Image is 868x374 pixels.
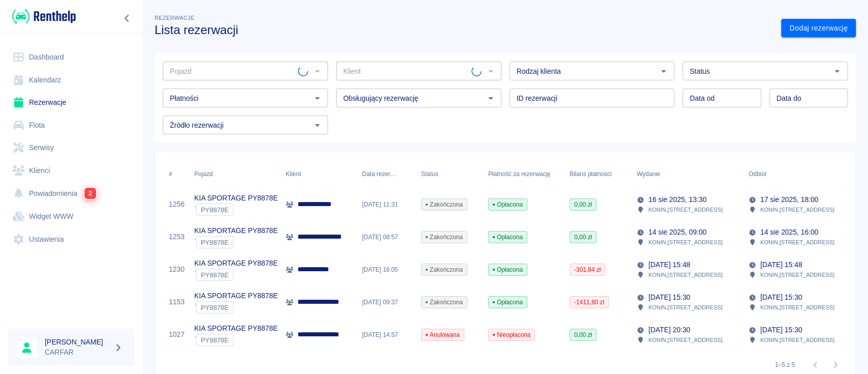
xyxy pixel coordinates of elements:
p: KIA SPORTAGE PY8878E [194,225,278,236]
div: Płatność za rezerwację [488,160,551,188]
div: ` [194,204,278,216]
a: 1027 [169,329,185,340]
button: Otwórz [830,64,844,78]
a: Klienci [8,159,135,182]
div: [DATE] 08:57 [357,221,416,253]
p: KONIN , [STREET_ADDRESS] [760,238,834,247]
span: PY8878E [197,336,233,344]
p: 14 sie 2025, 16:00 [760,227,818,238]
p: [DATE] 15:48 [760,260,802,270]
span: Zakończona [422,200,467,209]
div: Pojazd [194,160,213,188]
span: Rezerwacje [155,15,194,21]
a: 1256 [169,199,185,210]
span: Anulowana [422,330,464,339]
p: KONIN , [STREET_ADDRESS] [648,205,723,214]
a: Serwisy [8,136,135,159]
a: Widget WWW [8,205,135,228]
p: KONIN , [STREET_ADDRESS] [648,270,723,279]
div: Bilans płatności [570,160,612,188]
div: # [164,160,189,188]
a: Kalendarz [8,69,135,92]
p: KONIN , [STREET_ADDRESS] [760,270,834,279]
div: ` [194,236,278,248]
span: Opłacona [489,298,527,307]
span: 2 [84,188,96,199]
input: DD.MM.YYYY [769,89,848,107]
span: Zakończona [422,233,467,242]
button: Sort [660,167,674,181]
p: KIA SPORTAGE PY8878E [194,258,278,269]
span: PY8878E [197,304,233,311]
span: PY8878E [197,271,233,279]
div: Odbiór [743,160,855,188]
button: Zwiń nawigację [119,12,135,25]
span: Nieopłacona [489,330,534,339]
p: KIA SPORTAGE PY8878E [194,291,278,301]
a: Dodaj rezerwację [781,19,856,38]
p: KIA SPORTAGE PY8878E [194,323,278,334]
p: 14 sie 2025, 09:00 [648,227,706,238]
p: CARFAR [45,347,110,358]
p: 16 sie 2025, 13:30 [648,194,706,205]
button: Otwórz [310,91,324,105]
a: 1253 [169,232,185,242]
p: KONIN , [STREET_ADDRESS] [648,303,723,312]
div: # [169,160,172,188]
button: Sort [767,167,781,181]
div: Wydanie [632,160,743,188]
input: DD.MM.YYYY [682,89,761,107]
p: KONIN , [STREET_ADDRESS] [648,238,723,247]
span: Zakończona [422,265,467,274]
button: Sort [397,167,411,181]
span: PY8878E [197,239,233,246]
div: Bilans płatności [564,160,632,188]
a: Dashboard [8,46,135,69]
p: [DATE] 15:30 [648,292,690,303]
a: Flota [8,114,135,137]
h3: Lista rezerwacji [155,23,773,37]
div: Status [421,160,438,188]
span: Opłacona [489,200,527,209]
p: [DATE] 15:48 [648,260,690,270]
div: [DATE] 14:57 [357,319,416,351]
p: 1–5 z 5 [775,360,795,369]
span: PY8878E [197,206,233,214]
span: Opłacona [489,265,527,274]
div: Wydanie [637,160,660,188]
span: -301,84 zł [570,265,605,274]
div: [DATE] 11:31 [357,188,416,221]
p: KONIN , [STREET_ADDRESS] [760,205,834,214]
span: Opłacona [489,233,527,242]
button: Otwórz [310,118,324,132]
div: [DATE] 16:05 [357,253,416,286]
div: Pojazd [189,160,281,188]
p: KONIN , [STREET_ADDRESS] [648,335,723,344]
button: Otwórz [484,91,498,105]
p: [DATE] 20:30 [648,325,690,335]
span: 0,00 zł [570,330,596,339]
p: KONIN , [STREET_ADDRESS] [760,303,834,312]
div: Klient [286,160,301,188]
span: 0,00 zł [570,200,596,209]
div: Klient [281,160,357,188]
a: Rezerwacje [8,91,135,114]
div: ` [194,269,278,281]
a: 1153 [169,297,185,307]
button: Otwórz [656,64,671,78]
a: 1230 [169,264,185,275]
p: [DATE] 15:30 [760,325,802,335]
span: Zakończona [422,298,467,307]
p: 17 sie 2025, 18:00 [760,194,818,205]
p: [DATE] 15:30 [760,292,802,303]
a: Powiadomienia2 [8,182,135,205]
div: Odbiór [749,160,767,188]
span: -1411,80 zł [570,298,608,307]
p: KIA SPORTAGE PY8878E [194,193,278,204]
h6: [PERSON_NAME] [45,337,110,347]
div: Data rezerwacji [362,160,397,188]
div: Data rezerwacji [357,160,416,188]
div: Płatność za rezerwację [483,160,564,188]
div: ` [194,301,278,313]
p: KONIN , [STREET_ADDRESS] [760,335,834,344]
